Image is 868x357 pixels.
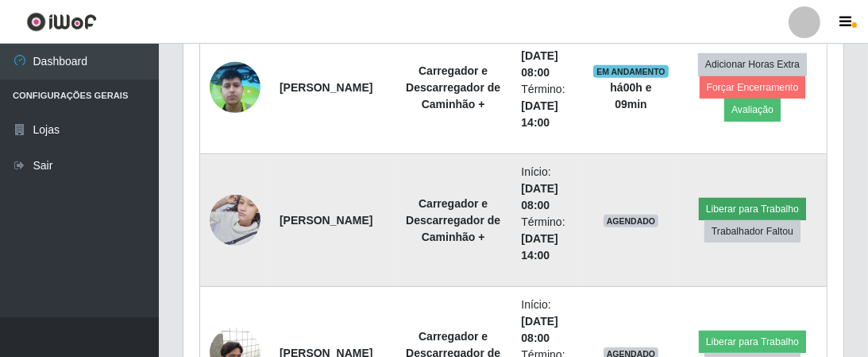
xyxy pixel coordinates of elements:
[406,64,500,111] strong: Carregador e Descarregador de Caminhão +
[406,197,500,243] strong: Carregador e Descarregador de Caminhão +
[521,81,574,131] li: Término:
[521,297,574,347] li: Início:
[699,198,806,220] button: Liberar para Trabalho
[521,49,557,79] time: [DATE] 08:00
[26,12,97,32] img: CoreUI Logo
[604,215,659,227] span: AGENDADO
[521,232,557,262] time: [DATE] 14:00
[521,31,574,81] li: Início:
[521,182,557,211] time: [DATE] 08:00
[521,99,557,129] time: [DATE] 14:00
[521,164,574,214] li: Início:
[724,99,781,121] button: Avaliação
[280,81,372,94] strong: [PERSON_NAME]
[593,65,669,78] span: EM ANDAMENTO
[210,53,260,122] img: 1748462708796.jpeg
[699,331,806,353] button: Liberar para Trabalho
[698,53,807,76] button: Adicionar Horas Extra
[700,76,806,99] button: Forçar Encerramento
[280,214,372,227] strong: [PERSON_NAME]
[704,220,800,243] button: Trabalhador Faltou
[521,315,557,344] time: [DATE] 08:00
[610,81,651,111] strong: há 00 h e 09 min
[210,186,260,254] img: 1755028690244.jpeg
[521,214,574,264] li: Término:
